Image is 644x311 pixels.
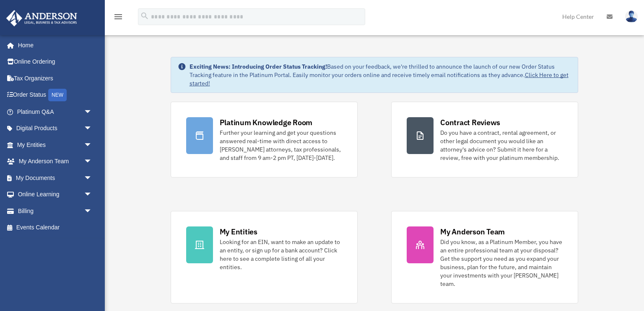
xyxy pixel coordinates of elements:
[625,10,638,23] img: User Pic
[190,63,327,70] strong: Exciting News: Introducing Order Status Tracking!
[6,186,105,203] a: Online Learningarrow_drop_down
[84,203,101,220] span: arrow_drop_down
[190,71,569,87] a: Click Here to get started!
[171,211,358,303] a: My Entities Looking for an EIN, want to make an update to an entity, or sign up for a bank accoun...
[84,103,101,121] span: arrow_drop_down
[440,129,563,162] div: Do you have a contract, rental agreement, or other legal document you would like an attorney's ad...
[220,117,313,128] div: Platinum Knowledge Room
[6,103,105,120] a: Platinum Q&Aarrow_drop_down
[6,37,101,54] a: Home
[48,89,67,101] div: NEW
[171,102,358,177] a: Platinum Knowledge Room Further your learning and get your questions answered real-time with dire...
[440,238,563,288] div: Did you know, as a Platinum Member, you have an entire professional team at your disposal? Get th...
[6,219,105,236] a: Events Calendar
[84,186,101,203] span: arrow_drop_down
[6,203,105,219] a: Billingarrow_drop_down
[440,117,500,128] div: Contract Reviews
[190,62,571,87] div: Based on your feedback, we're thrilled to announce the launch of our new Order Status Tracking fe...
[6,120,105,137] a: Digital Productsarrow_drop_down
[4,10,80,26] img: Anderson Advisors Platinum Portal
[6,170,105,186] a: My Documentsarrow_drop_down
[220,129,342,162] div: Further your learning and get your questions answered real-time with direct access to [PERSON_NAM...
[84,120,101,137] span: arrow_drop_down
[6,54,105,70] a: Online Ordering
[220,226,257,237] div: My Entities
[113,15,123,22] a: menu
[84,170,101,187] span: arrow_drop_down
[84,153,101,170] span: arrow_drop_down
[113,12,123,22] i: menu
[84,136,101,154] span: arrow_drop_down
[391,102,578,177] a: Contract Reviews Do you have a contract, rental agreement, or other legal document you would like...
[6,153,105,170] a: My Anderson Teamarrow_drop_down
[6,87,105,104] a: Order StatusNEW
[440,226,505,237] div: My Anderson Team
[6,136,105,153] a: My Entitiesarrow_drop_down
[220,238,342,271] div: Looking for an EIN, want to make an update to an entity, or sign up for a bank account? Click her...
[140,11,149,21] i: search
[391,211,578,303] a: My Anderson Team Did you know, as a Platinum Member, you have an entire professional team at your...
[6,70,105,87] a: Tax Organizers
